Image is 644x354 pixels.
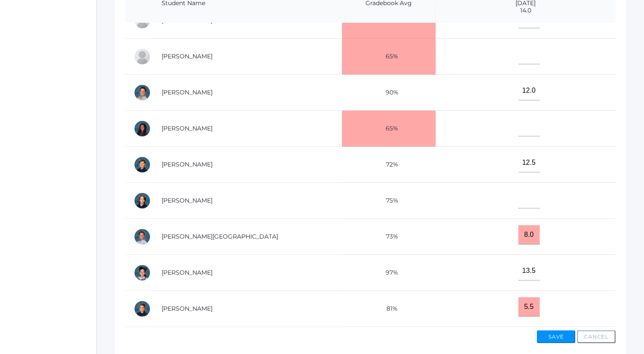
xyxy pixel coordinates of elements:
[162,269,213,276] a: [PERSON_NAME]
[342,75,436,111] td: 90%
[134,228,151,245] div: Preston Veenendaal
[162,52,213,60] a: [PERSON_NAME]
[444,7,607,14] span: 14.0
[134,48,151,65] div: Eli Henry
[134,300,151,318] div: Brayden Zacharia
[537,330,575,343] button: Save
[342,219,436,255] td: 73%
[162,305,213,312] a: [PERSON_NAME]
[577,330,616,343] button: Cancel
[342,147,436,183] td: 72%
[162,160,213,168] a: [PERSON_NAME]
[134,192,151,209] div: Nathaniel Torok
[342,111,436,147] td: 65%
[342,291,436,327] td: 81%
[342,255,436,291] td: 97%
[134,120,151,137] div: Norah Hosking
[162,124,213,132] a: [PERSON_NAME]
[162,233,278,240] a: [PERSON_NAME][GEOGRAPHIC_DATA]
[162,197,213,204] a: [PERSON_NAME]
[134,156,151,173] div: Asher Pedersen
[134,84,151,101] div: Levi Herrera
[134,264,151,281] div: Annabelle Yepiskoposyan
[342,39,436,75] td: 65%
[162,88,213,96] a: [PERSON_NAME]
[342,183,436,219] td: 75%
